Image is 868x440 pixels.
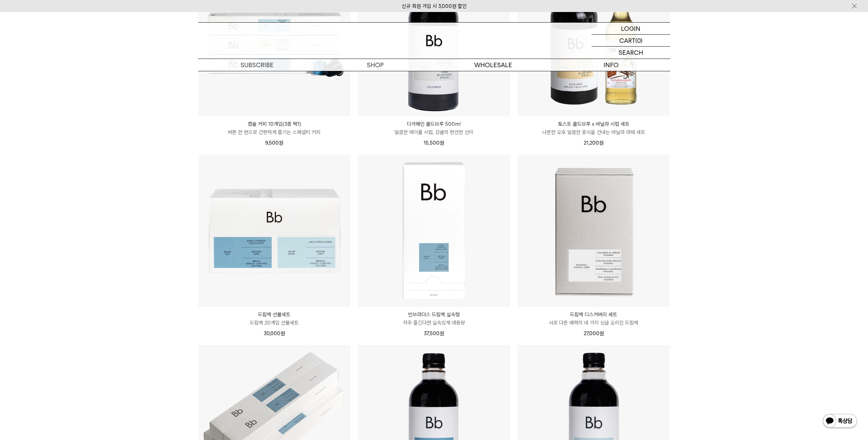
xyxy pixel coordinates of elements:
[424,140,444,146] span: 15,500
[264,330,285,337] span: 30,000
[198,319,351,327] p: 드립백 20개입 선물세트
[198,59,316,71] a: SUBSCRIBE
[584,140,604,146] span: 21,200
[552,59,670,71] p: INFO
[358,155,510,307] img: 빈브라더스 드립백 실속형
[402,3,467,9] a: 신규 회원 가입 시 3,000원 할인
[198,310,351,327] a: 드립백 선물세트 드립백 20개입 선물세트
[198,128,351,136] p: 버튼 한 번으로 간편하게 즐기는 스페셜티 커피
[434,59,552,71] p: WHOLESALE
[518,120,670,128] p: 토스트 콜드브루 x 바닐라 시럽 세트
[358,310,510,319] p: 빈브라더스 드립백 실속형
[358,128,510,136] p: 달콤한 메이플 시럽, 감귤의 편안한 산미
[599,140,604,146] span: 원
[599,330,604,337] span: 원
[518,120,670,136] a: 토스트 콜드브루 x 바닐라 시럽 세트 나른한 오후 달콤한 휴식을 건네는 바닐라 라떼 세트
[198,155,351,307] img: 드립백 선물세트
[584,330,604,337] span: 27,000
[518,310,670,319] p: 드립백 디스커버리 세트
[518,319,670,327] p: 서로 다른 매력의 네 가지 싱글 오리진 드립백
[358,319,510,327] p: 자주 즐긴다면 실속있게 대용량
[440,330,444,337] span: 원
[621,23,640,34] p: LOGIN
[822,413,858,430] img: 카카오톡 채널 1:1 채팅 버튼
[424,330,444,337] span: 37,500
[592,35,670,47] a: CART (0)
[198,120,351,136] a: 캡슐 커피 10개입(3종 택1) 버튼 한 번으로 간편하게 즐기는 스페셜티 커피
[281,330,285,337] span: 원
[279,140,283,146] span: 원
[619,47,643,59] p: SEARCH
[426,35,442,46] img: 로고
[440,140,444,146] span: 원
[518,310,670,327] a: 드립백 디스커버리 세트 서로 다른 매력의 네 가지 싱글 오리진 드립백
[358,310,510,327] a: 빈브라더스 드립백 실속형 자주 즐긴다면 실속있게 대용량
[518,155,670,307] img: 드립백 디스커버리 세트
[635,35,643,46] p: (0)
[518,128,670,136] p: 나른한 오후 달콤한 휴식을 건네는 바닐라 라떼 세트
[198,310,351,319] p: 드립백 선물세트
[619,35,635,46] p: CART
[316,59,434,71] a: SHOP
[592,23,670,35] a: LOGIN
[265,140,283,146] span: 9,500
[358,120,510,128] p: 디카페인 콜드브루 500ml
[358,120,510,136] a: 디카페인 콜드브루 500ml 달콤한 메이플 시럽, 감귤의 편안한 산미
[198,120,351,128] p: 캡슐 커피 10개입(3종 택1)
